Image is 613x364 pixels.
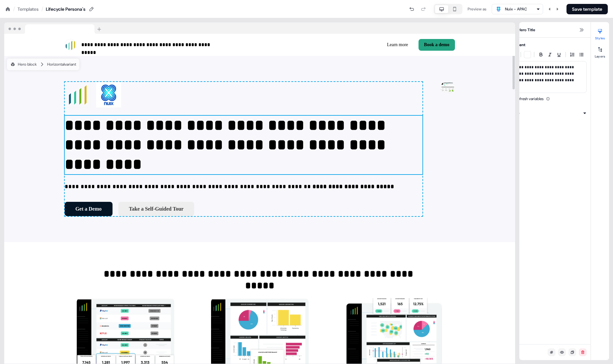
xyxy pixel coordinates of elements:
div: / [41,6,43,13]
div: Get a DemoTake a Self-Guided Tour [65,202,422,216]
img: Browser topbar [4,22,104,34]
div: / [13,6,15,13]
span: Job title [38,120,54,125]
div: Horizontal variant [47,61,76,68]
button: Learn more [382,39,413,51]
button: Nuix - APAC [492,4,543,14]
span: Last name [38,87,60,92]
div: Image [441,82,455,216]
button: Style [510,110,587,116]
span: First name [38,54,60,59]
a: Templates [18,6,39,12]
button: Get a Demo [65,202,113,216]
button: Styles [591,26,609,40]
button: Save template [566,4,608,14]
img: Image [441,82,455,93]
div: Nuix - APAC [505,6,527,12]
div: Learn moreBook a demo [262,39,455,51]
button: Refresh variables [510,96,543,102]
div: Lifecycle Persona's [46,6,86,12]
span: Business Email [38,20,70,26]
div: Hero block [10,61,37,68]
span: Hero Title [518,27,535,33]
button: Take a Self-Guided Tour [118,202,194,216]
span: Company name [38,153,71,158]
iframe: reCAPTCHA [38,186,122,206]
button: Book a demo [419,39,455,51]
div: Preview as [468,6,486,12]
button: Layers [591,44,609,58]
